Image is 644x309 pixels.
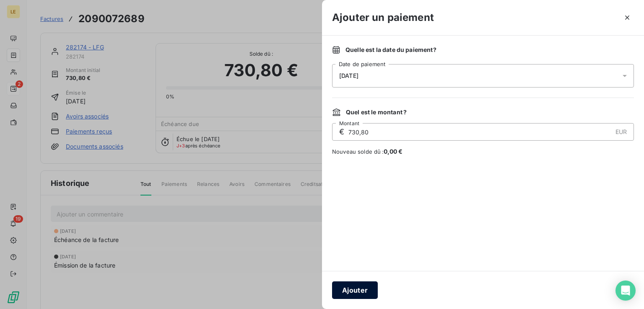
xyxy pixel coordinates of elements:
button: Ajouter [332,281,378,299]
h3: Ajouter un paiement [332,10,434,25]
span: [DATE] [339,72,358,79]
span: Quel est le montant ? [346,108,407,116]
span: 0,00 € [384,148,403,155]
span: Quelle est la date du paiement ? [345,46,436,54]
div: Open Intercom Messenger [615,281,636,301]
span: Nouveau solde dû : [332,147,634,156]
